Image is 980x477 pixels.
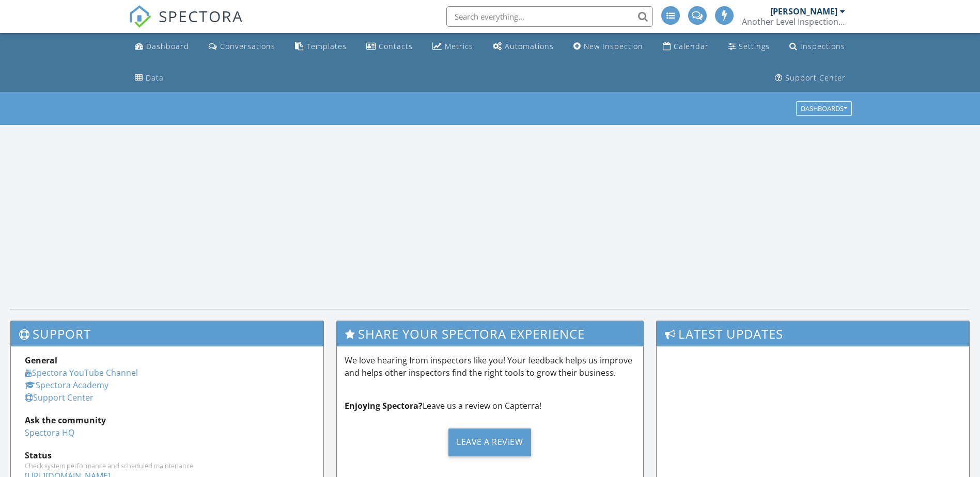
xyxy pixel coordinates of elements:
[25,449,309,462] div: Status
[801,105,847,113] div: Dashboards
[129,5,151,28] img: The Best Home Inspection Software - Spectora
[489,37,558,56] a: Automations (Advanced)
[724,37,774,56] a: Settings
[337,321,643,346] h3: Share Your Spectora Experience
[131,69,168,88] a: Data
[146,73,164,83] div: Data
[345,400,423,411] strong: Enjoying Spectora?
[785,73,846,83] div: Support Center
[445,41,473,51] div: Metrics
[11,321,323,346] h3: Support
[796,102,852,116] button: Dashboards
[129,14,243,36] a: SPECTORA
[505,41,554,51] div: Automations
[131,37,193,56] a: Dashboard
[25,392,94,403] a: Support Center
[771,69,850,88] a: Support Center
[379,41,413,51] div: Contacts
[657,321,969,346] h3: Latest Updates
[785,37,849,56] a: Inspections
[674,41,709,51] div: Calendar
[448,428,531,456] div: Leave a Review
[345,400,635,412] p: Leave us a review on Capterra!
[800,41,845,51] div: Inspections
[569,37,647,56] a: New Inspection
[659,37,713,56] a: Calendar
[146,41,189,51] div: Dashboard
[25,355,57,366] strong: General
[345,354,635,379] p: We love hearing from inspectors like you! Your feedback helps us improve and helps other inspecto...
[159,5,243,27] span: SPECTORA
[220,41,275,51] div: Conversations
[739,41,770,51] div: Settings
[25,367,138,378] a: Spectora YouTube Channel
[446,6,653,27] input: Search everything...
[25,462,309,470] div: Check system performance and scheduled maintenance.
[428,37,477,56] a: Metrics
[770,6,837,17] div: [PERSON_NAME]
[306,41,347,51] div: Templates
[205,37,279,56] a: Conversations
[25,379,108,391] a: Spectora Academy
[742,17,845,27] div: Another Level Inspections LLC
[25,414,309,426] div: Ask the community
[291,37,351,56] a: Templates
[584,41,643,51] div: New Inspection
[345,420,635,464] a: Leave a Review
[25,427,74,438] a: Spectora HQ
[362,37,417,56] a: Contacts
